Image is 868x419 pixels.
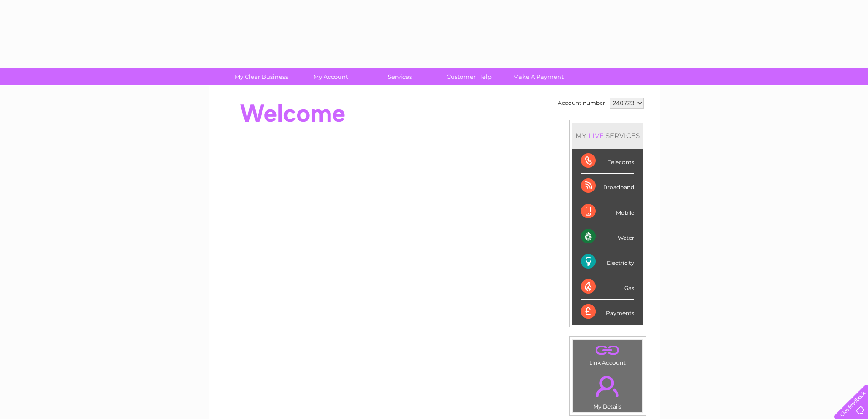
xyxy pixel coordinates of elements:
[572,340,643,368] td: Link Account
[362,68,437,85] a: Services
[581,300,634,324] div: Payments
[572,123,643,149] div: MY SERVICES
[581,199,634,224] div: Mobile
[581,274,634,300] div: Gas
[581,224,634,249] div: Water
[575,342,640,358] a: .
[224,68,299,85] a: My Clear Business
[581,174,634,199] div: Broadband
[431,68,507,85] a: Customer Help
[572,368,643,413] td: My Details
[501,68,576,85] a: Make A Payment
[555,95,607,111] td: Account number
[581,249,634,274] div: Electricity
[586,131,606,140] div: LIVE
[581,149,634,174] div: Telecoms
[575,370,640,402] a: .
[293,68,368,85] a: My Account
